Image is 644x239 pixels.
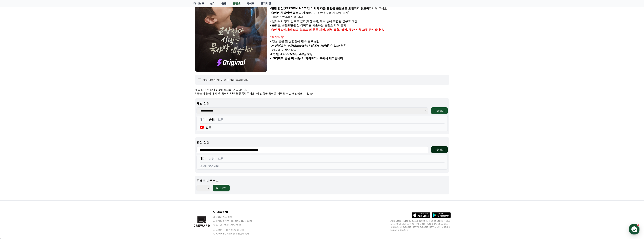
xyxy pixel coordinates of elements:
a: 설정 [49,119,72,129]
p: 영상 신청 [196,140,448,145]
strong: 승인 채널에서의 쇼츠 업로드 외 [271,28,312,31]
em: #숏챠, #shortcha, #작품제목 [270,52,312,56]
p: 사업자등록번호 : [PHONE_NUMBER] [213,219,259,222]
p: - 주의해 주세요. [270,6,449,11]
button: 대기 [200,117,206,122]
p: - 합니다. (무단 사용 시 삭제 조치) [270,11,449,15]
p: © CReward All Rights Reserved. [213,232,259,235]
a: 대화 [25,119,49,129]
p: - 몰아보기 형태 업로드 금지(재생목록, 제목 등에 포함된 경우도 해당) [270,19,449,24]
p: 주소 : [STREET_ADDRESS] [213,223,259,226]
p: - 해시태그 필수 삽입 [270,48,449,52]
button: 다운로드 [213,185,230,191]
a: 개인정보처리방침 [226,229,244,231]
button: 대기 [200,156,206,161]
a: 홈 [1,119,25,129]
div: 깜포 [200,125,212,130]
div: 신청하기 [434,148,445,152]
p: 주식회사 와이피랩 [213,216,259,219]
strong: 다른 플랫폼 콘텐츠로 오인되지 않도록 [320,7,369,10]
em: '본 컨텐츠는 숏챠(Shortcha) 앱에서 감상할 수 있습니다' [270,44,345,47]
strong: 롱폼 제작, 외부 유출, 불펌, 무단 사용 모두 금지됩니다. [313,28,384,31]
a: 이용약관 [213,229,225,231]
p: * 반드시 영상 게시 후 영상의 URL을 등록해주세요. 미 신청한 영상은 저작권 이슈가 발생할 수 있습니다. [195,92,449,95]
p: CReward [213,210,259,214]
button: 신청하기 [431,107,448,114]
div: *필수사항 [270,35,449,39]
button: 승인 [209,156,215,161]
button: 보류 [218,117,224,122]
span: 홈 [12,125,14,128]
button: 승인 [209,117,215,122]
p: App Store, iCloud, iCloud Drive 및 iTunes Store는 미국과 그 밖의 나라 및 지역에서 등록된 Apple Inc.의 서비스 상표입니다. Goo... [391,219,451,231]
p: - 결말/스포일러 노출 금지 [270,15,449,19]
span: 대화 [34,125,39,128]
div: 사용 가이드 및 이용 조건에 동의합니다. [203,78,250,82]
span: 설정 [58,125,63,128]
button: 신청하기 [431,146,448,153]
p: - [270,28,449,32]
div: 신청하기 [434,109,445,113]
p: - 영상 본문 및 설명란에 필수 문구 삽입 [270,39,449,44]
p: 채널 승인은 최대 1-2일 소요될 수 있습니다. [195,88,449,92]
button: 보류 [218,156,224,161]
strong: 편집 영상[PERSON_NAME] 이외의 [271,7,319,10]
strong: 승인된 채널에만 업로드 가능 [271,11,308,14]
strong: - 크리워드 음원 미 사용 시 화이트리스트에서 제외됩니다. [270,57,344,60]
p: 채널 신청 [196,101,448,106]
div: 다운로드 [216,186,227,190]
p: - 플랫폼/브랜드/출연진 이미지를 훼손하는 콘텐츠 제작 금지 [270,23,449,28]
p: 콘텐츠 다운로드 [196,179,448,183]
div: 영상이 없습니다. [200,164,445,168]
